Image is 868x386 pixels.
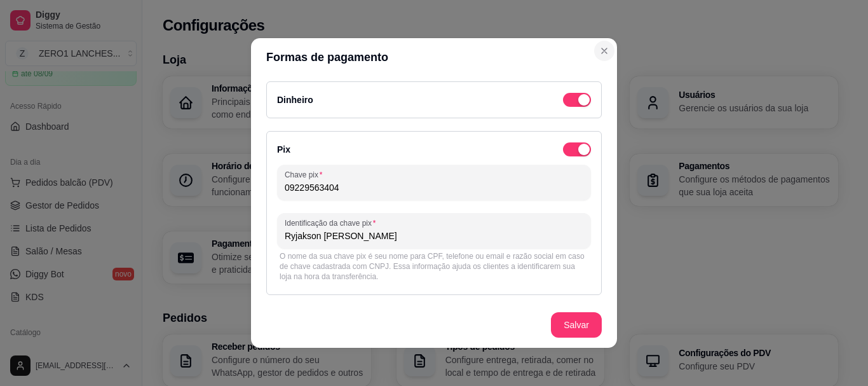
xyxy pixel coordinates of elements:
[277,144,290,155] label: Pix
[285,230,583,242] input: Identificação da chave pix
[251,38,617,76] header: Formas de pagamento
[551,312,602,338] button: Salvar
[285,181,583,194] input: Chave pix
[285,217,380,228] label: Identificação da chave pix
[277,95,313,105] label: Dinheiro
[594,41,614,61] button: Close
[280,251,588,282] div: O nome da sua chave pix é seu nome para CPF, telefone ou email e razão social em caso de chave ca...
[285,169,327,180] label: Chave pix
